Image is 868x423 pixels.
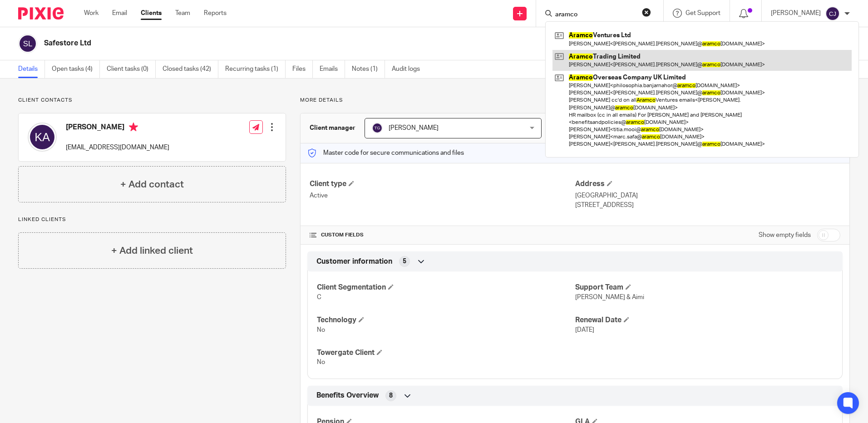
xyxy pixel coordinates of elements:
[642,8,651,17] button: Clear
[18,216,286,223] p: Linked clients
[84,9,99,18] a: Work
[225,60,286,78] a: Recurring tasks (1)
[686,10,720,16] span: Get Support
[316,391,379,400] span: Benefits Overview
[317,283,575,292] h4: Client Segmentation
[292,60,313,78] a: Files
[372,123,383,133] img: svg%3E
[575,283,833,292] h4: Support Team
[307,148,464,157] p: Master code for secure communications and files
[175,9,190,18] a: Team
[141,9,162,18] a: Clients
[120,177,184,192] h4: + Add contact
[18,7,64,20] img: Pixie
[575,179,840,189] h4: Address
[18,60,45,78] a: Details
[392,60,427,78] a: Audit logs
[575,294,644,300] span: [PERSON_NAME] & Aimi
[310,179,575,189] h4: Client type
[310,191,575,200] p: Active
[320,60,345,78] a: Emails
[18,34,37,53] img: svg%3E
[575,191,840,200] p: [GEOGRAPHIC_DATA]
[18,97,286,104] p: Client contacts
[317,294,321,300] span: C
[317,359,325,365] span: No
[28,123,57,152] img: svg%3E
[389,125,439,131] span: [PERSON_NAME]
[389,391,393,400] span: 8
[575,315,833,325] h4: Renewal Date
[316,257,392,266] span: Customer information
[310,231,575,239] h4: CUSTOM FIELDS
[300,97,850,104] p: More details
[107,60,156,78] a: Client tasks (0)
[575,327,594,333] span: [DATE]
[771,9,821,18] p: [PERSON_NAME]
[66,123,169,134] h4: [PERSON_NAME]
[759,231,811,240] label: Show empty fields
[111,244,193,258] h4: + Add linked client
[66,143,169,152] p: [EMAIL_ADDRESS][DOMAIN_NAME]
[317,327,325,333] span: No
[44,39,590,48] h2: Safestore Ltd
[317,315,575,325] h4: Technology
[403,257,406,266] span: 5
[317,348,575,358] h4: Towergate Client
[575,201,840,210] p: [STREET_ADDRESS]
[52,60,100,78] a: Open tasks (4)
[825,6,840,21] img: svg%3E
[352,60,385,78] a: Notes (1)
[112,9,127,18] a: Email
[204,9,227,18] a: Reports
[129,123,138,132] i: Primary
[310,123,355,133] h3: Client manager
[554,11,636,19] input: Search
[163,60,218,78] a: Closed tasks (42)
